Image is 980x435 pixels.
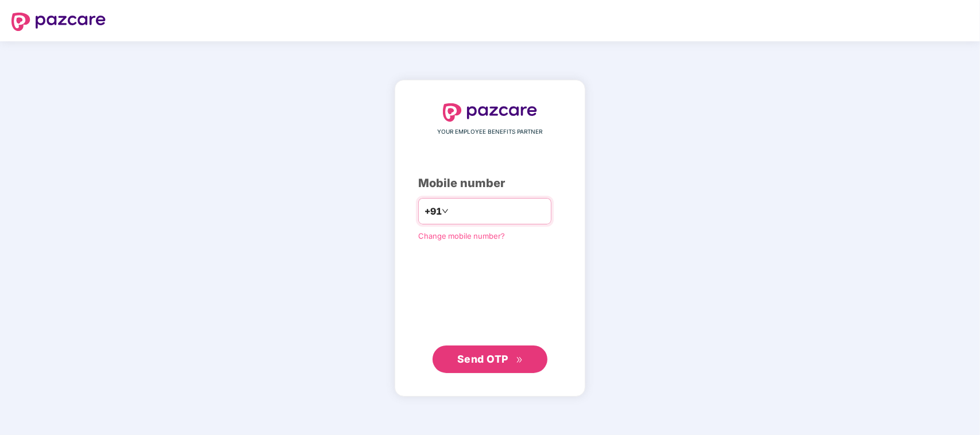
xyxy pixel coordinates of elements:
[442,208,449,215] span: down
[425,204,442,219] span: +91
[418,231,505,240] a: Change mobile number?
[433,345,547,373] button: Send OTPdouble-right
[457,353,508,365] span: Send OTP
[11,13,106,31] img: logo
[443,103,537,122] img: logo
[438,127,543,137] span: YOUR EMPLOYEE BENEFITS PARTNER
[516,356,523,364] span: double-right
[418,174,562,192] div: Mobile number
